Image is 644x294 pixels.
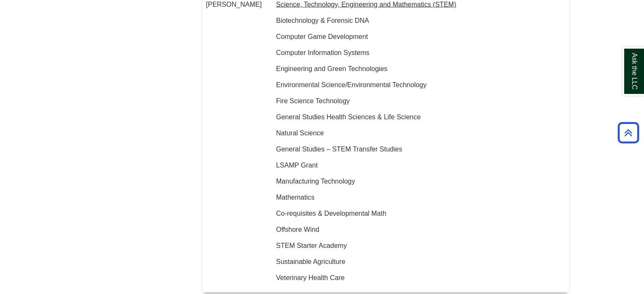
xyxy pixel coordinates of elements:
p: Sustainable Agriculture [276,256,456,268]
p: Fire Science Technology [276,95,456,107]
p: Manufacturing Technology [276,176,456,187]
p: Computer Information Systems [276,47,456,59]
p: STEM Starter Academy [276,240,456,252]
p: Computer Game Development [276,31,456,43]
a: Back to Top [615,127,642,138]
p: Natural Science [276,127,456,139]
p: Engineering and Green Technologies [276,63,456,75]
p: General Studies Health Sciences & Life Science [276,111,456,123]
u: Science, Technology, Engineering and Mathematics (STEM) [276,1,456,8]
p: General Studies – STEM Transfer Studies [276,143,456,155]
p: Environmental Science/Environmental Technology [276,79,456,91]
p: Co-requisites & Developmental Math [276,208,456,220]
p: Biotechnology & Forensic DNA [276,15,456,27]
p: Offshore Wind [276,224,456,236]
p: Mathematics [276,192,456,203]
p: Veterinary Health Care [276,272,456,284]
p: LSAMP Grant [276,159,456,171]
